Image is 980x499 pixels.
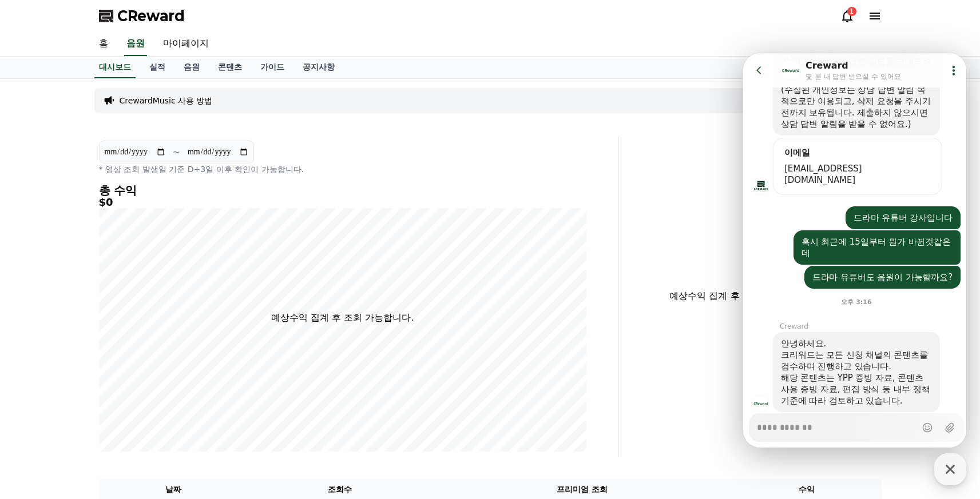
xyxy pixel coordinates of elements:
[124,32,147,56] a: 음원
[140,57,174,78] a: 실적
[99,197,586,208] h5: $0
[251,57,293,78] a: 가이드
[209,57,251,78] a: 콘텐츠
[99,7,185,25] a: CReward
[90,32,117,56] a: 홈
[743,53,966,448] iframe: Channel chat
[99,163,586,175] p: * 영상 조회 발생일 기준 D+3일 이후 확인이 가능합니다.
[120,95,213,106] a: CrewardMusic 사용 방법
[173,145,180,159] p: ~
[840,9,854,23] a: 1
[94,57,136,78] a: 대시보드
[117,7,185,25] span: CReward
[293,57,344,78] a: 공지사항
[99,184,586,197] h4: 총 수익
[174,57,209,78] a: 음원
[628,289,854,303] p: 예상수익 집계 후 조회 가능합니다.
[154,32,218,56] a: 마이페이지
[271,311,414,325] p: 예상수익 집계 후 조회 가능합니다.
[847,7,856,16] div: 1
